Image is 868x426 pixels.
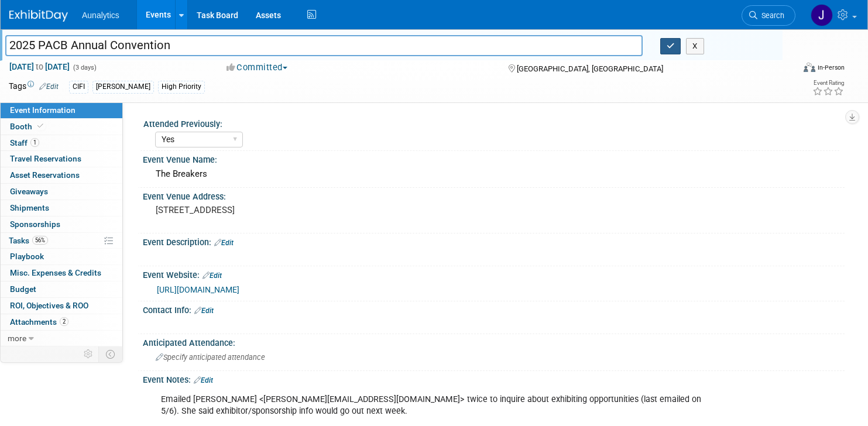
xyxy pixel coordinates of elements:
[9,80,59,94] td: Tags
[143,266,845,281] div: Event Website:
[1,102,122,118] a: Event Information
[214,239,234,247] a: Edit
[1,119,122,135] a: Booth
[9,61,70,72] span: [DATE] [DATE]
[60,317,68,326] span: 2
[1,314,122,330] a: Attachments2
[82,11,119,20] span: Aunalytics
[9,10,68,22] img: ExhibitDay
[720,61,845,78] div: Event Format
[203,272,222,280] a: Edit
[143,115,839,130] div: Attended Previously:
[1,217,122,232] a: Sponsorships
[10,301,88,310] span: ROI, Objectives & ROO
[1,331,122,346] a: more
[10,284,36,294] span: Budget
[817,63,845,72] div: In-Person
[30,138,39,147] span: 1
[1,135,122,151] a: Staff1
[757,11,784,20] span: Search
[1,233,122,249] a: Tasks56%
[804,63,815,72] img: Format-Inperson.png
[1,184,122,200] a: Giveaways
[157,285,239,294] a: [URL][DOMAIN_NAME]
[1,265,122,281] a: Misc. Expenses & Credits
[1,151,122,167] a: Travel Reservations
[10,268,101,277] span: Misc. Expenses & Credits
[1,281,122,297] a: Budget
[143,301,845,317] div: Contact Info:
[39,83,59,91] a: Edit
[143,334,845,349] div: Anticipated Attendance:
[99,346,123,362] td: Toggle Event Tabs
[811,4,833,26] img: Julie Grisanti-Cieslak
[194,376,213,384] a: Edit
[72,64,97,71] span: (3 days)
[10,122,46,131] span: Booth
[92,81,154,93] div: [PERSON_NAME]
[10,154,81,163] span: Travel Reservations
[517,64,663,73] span: [GEOGRAPHIC_DATA], [GEOGRAPHIC_DATA]
[158,81,205,93] div: High Priority
[1,249,122,264] a: Playbook
[686,38,704,54] button: X
[222,61,292,74] button: Committed
[37,123,43,129] i: Booth reservation complete
[10,317,68,327] span: Attachments
[1,200,122,216] a: Shipments
[1,298,122,314] a: ROI, Objectives & ROO
[10,219,60,229] span: Sponsorships
[32,236,48,245] span: 56%
[143,233,845,249] div: Event Description:
[10,170,80,180] span: Asset Reservations
[156,353,265,362] span: Specify anticipated attendance
[78,346,99,362] td: Personalize Event Tab Strip
[812,80,844,86] div: Event Rating
[10,138,39,147] span: Staff
[10,252,44,261] span: Playbook
[153,388,710,423] div: Emailed [PERSON_NAME] <[PERSON_NAME][EMAIL_ADDRESS][DOMAIN_NAME]> twice to inquire about exhibiti...
[69,81,88,93] div: CIFI
[9,236,48,245] span: Tasks
[152,165,836,183] div: The Breakers
[34,62,45,71] span: to
[10,105,76,115] span: Event Information
[1,167,122,183] a: Asset Reservations
[143,151,845,166] div: Event Venue Name:
[10,203,49,212] span: Shipments
[10,187,48,196] span: Giveaways
[194,307,214,315] a: Edit
[143,371,845,386] div: Event Notes:
[156,205,423,215] pre: [STREET_ADDRESS]
[143,188,845,202] div: Event Venue Address:
[742,5,795,26] a: Search
[8,334,26,343] span: more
